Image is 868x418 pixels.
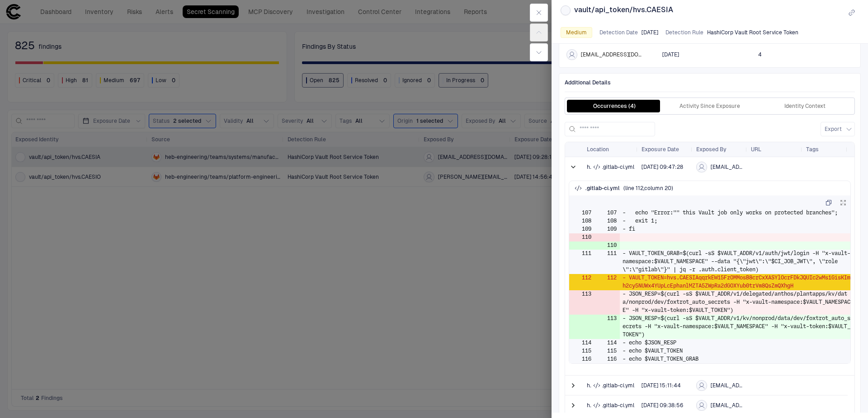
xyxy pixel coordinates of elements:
div: 5/9/2025 20:11:44 (GMT+00:00 UTC) [642,382,681,389]
span: .gitlab-ci.yml [585,185,620,192]
span: 4 [758,51,762,58]
td: - exit 1; [620,217,850,225]
span: Additional Details [565,79,855,86]
span: Medium [566,29,587,36]
td: 112 [594,274,620,290]
span: Location [587,146,609,153]
td: - echo $VAULT_TOKEN_GRAB [620,355,850,363]
span: heb-engineering/teams/systems/manufacturing/apps/foxtrot-desktop-ui-test [587,382,591,389]
td: - fi [620,225,850,233]
td: - VAULT_TOKEN_GRAB=$(curl -sS $VAULT_ADDR/v1/auth/jwt/login -H "x-vault-namespace:$VAULT_NAMESPAC... [620,250,850,274]
span: [DATE] 09:38:56 [642,402,683,409]
td: 116 [594,355,620,363]
div: 5/9/2025 14:28:16 (GMT+00:00 UTC) [642,29,658,36]
span: .gitlab-ci.yml [602,163,634,171]
span: [EMAIL_ADDRESS][DOMAIN_NAME] [711,163,744,171]
td: 112 [569,274,594,290]
span: URL [751,146,761,153]
span: [DATE] 15:11:44 [642,382,681,389]
td: 114 [594,339,620,347]
td: 109 [569,225,594,233]
button: [EMAIL_ADDRESS][DOMAIN_NAME] [565,47,657,62]
span: Exposed By [696,146,726,153]
div: 5/9/2025 14:47:28 (GMT+00:00 UTC) [642,163,683,171]
td: 115 [569,347,594,355]
td: - JSON_RESP=$(curl -sS $VAULT_ADDR/v1/kv/nonprod/data/dev/foxtrot_auto_secrets -H "x-vault-namesp... [620,315,850,339]
span: [EMAIL_ADDRESS][DOMAIN_NAME] [711,402,744,409]
td: 114 [569,339,594,347]
button: Activity Since Exposure [662,100,758,112]
span: [EMAIL_ADDRESS][DOMAIN_NAME] [711,382,744,389]
span: Exposure Date [642,146,679,153]
span: heb-engineering/teams/systems/manufacturing/apps/foxtrot-desktop-ui-test [587,163,591,171]
td: 110 [594,242,620,250]
span: vault/api_token/hvs.CAESIA [574,5,673,20]
td: - echo $VAULT_TOKEN [620,347,850,355]
span: .gitlab-ci.yml [602,402,634,409]
span: Tags [806,146,819,153]
td: - echo "Error:"" this Vault job only works on protected branches"; [620,209,850,217]
td: 108 [569,217,594,225]
td: 107 [594,209,620,217]
span: [DATE] [642,29,658,36]
span: [DATE] [662,51,679,58]
span: heb-engineering/teams/systems/manufacturing/apps/foxtrot-desktop-ui-test [587,402,591,409]
button: Occurrences (4) [567,100,662,112]
td: 107 [569,209,594,217]
span: [DATE] 09:47:28 [642,163,683,171]
span: HashiCorp Vault Root Service Token [707,29,798,36]
td: 111 [594,250,620,274]
button: Identity Context [757,100,853,112]
div: 5/9/2025 14:28:16 (GMT+00:00 UTC) [662,51,679,58]
td: - JSON_RESP=$(curl -sS $VAULT_ADDR/v1/delegated/anthos/plantapps/kv/data/nonprod/dev/foxtrot_auto... [620,290,850,315]
span: [EMAIL_ADDRESS][DOMAIN_NAME] [581,51,644,58]
button: 5/9/2025 14:28:16 (GMT+00:00 UTC) [660,47,692,62]
div: 5/9/2025 14:38:56 (GMT+00:00 UTC) [642,402,683,409]
button: 4 [756,47,774,62]
td: 111 [569,250,594,274]
td: 115 [594,347,620,355]
td: 116 [569,355,594,363]
td: 113 [594,315,620,339]
span: .gitlab-ci.yml [602,382,634,389]
td: 113 [569,290,594,315]
td: 110 [569,233,594,242]
button: Export [821,122,855,136]
span: Detection Date [599,29,638,36]
td: 108 [594,217,620,225]
span: ( line 112 , column 20 ) [623,185,673,192]
td: - echo $JSON_RESP [620,339,850,347]
td: 109 [594,225,620,233]
span: Detection Rule [665,29,703,36]
td: - VAULT_TOKEN=hvs.CAESIAqqrkEW15FzOMMosB8crCxXASYlOcrFDkJQUIc2wMs1GisKImh2cy5NUWx4YUpLcEphanlMZTA... [620,274,850,290]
